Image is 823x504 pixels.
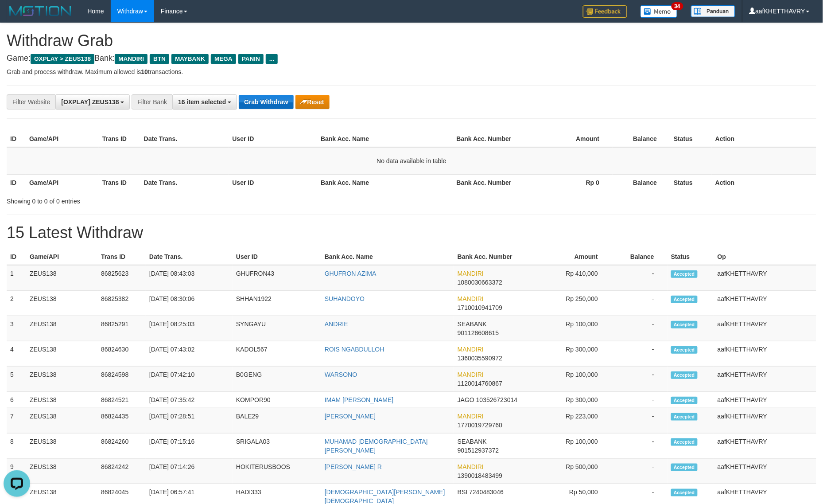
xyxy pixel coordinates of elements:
th: Amount [526,249,611,265]
td: aafKHETTHAVRY [714,265,816,291]
td: - [611,408,668,434]
td: 9 [7,459,26,484]
div: Showing 0 to 0 of 0 entries [7,193,336,206]
h4: Game: Bank: [7,54,816,63]
td: aafKHETTHAVRY [714,341,816,367]
span: MEGA [211,54,236,64]
th: Balance [611,249,668,265]
h1: 15 Latest Withdraw [7,224,816,242]
h1: Withdraw Grab [7,32,816,50]
span: 34 [672,2,683,10]
span: BTN [150,54,169,64]
td: GHUFRON43 [233,265,321,291]
div: Filter Bank [132,94,172,109]
td: [DATE] 08:43:03 [146,265,233,291]
strong: 10 [141,68,148,75]
a: [PERSON_NAME] [325,413,376,420]
td: - [611,434,668,459]
th: Bank Acc. Name [321,249,454,265]
div: Filter Website [7,94,55,109]
td: ZEUS138 [26,459,97,484]
a: WARSONO [325,371,357,378]
span: SEABANK [458,438,487,445]
td: [DATE] 07:42:10 [146,367,233,392]
a: ANDRIE [325,320,348,328]
span: ... [266,54,278,64]
th: User ID [229,131,317,147]
img: Button%20Memo.svg [641,5,678,18]
th: Game/API [26,249,97,265]
td: Rp 100,000 [526,367,611,392]
span: Accepted [671,371,698,379]
span: MANDIRI [458,463,484,470]
td: - [611,316,668,341]
button: Grab Withdraw [239,95,293,109]
th: Bank Acc. Name [317,174,453,191]
th: Status [668,249,714,265]
span: MANDIRI [458,413,484,420]
span: Accepted [671,397,698,404]
a: GHUFRON AZIMA [325,270,377,277]
th: Bank Acc. Name [317,131,453,147]
span: Copy 7240483046 to clipboard [469,488,504,496]
th: Balance [613,131,670,147]
td: 6 [7,392,26,408]
td: [DATE] 07:35:42 [146,392,233,408]
th: ID [7,249,26,265]
th: Bank Acc. Number [453,131,526,147]
a: SUHANDOYO [325,295,365,302]
td: aafKHETTHAVRY [714,316,816,341]
th: Bank Acc. Number [454,249,526,265]
td: 86825623 [97,265,146,291]
span: Copy 1360035590972 to clipboard [458,355,502,362]
td: aafKHETTHAVRY [714,434,816,459]
span: Copy 1080030663372 to clipboard [458,279,502,286]
td: SRIGALA03 [233,434,321,459]
td: Rp 100,000 [526,316,611,341]
td: ZEUS138 [26,408,97,434]
td: Rp 300,000 [526,341,611,367]
td: 86825382 [97,291,146,316]
td: 86824598 [97,367,146,392]
span: Copy 1390018483499 to clipboard [458,472,502,479]
td: ZEUS138 [26,291,97,316]
span: MANDIRI [458,270,484,277]
td: ZEUS138 [26,265,97,291]
td: KOMPOR90 [233,392,321,408]
td: 86825291 [97,316,146,341]
th: Date Trans. [140,174,229,191]
th: ID [7,174,26,191]
p: Grab and process withdraw. Maximum allowed is transactions. [7,67,816,76]
td: aafKHETTHAVRY [714,408,816,434]
th: User ID [229,174,317,191]
button: Open LiveChat chat widget [4,4,30,30]
a: [PERSON_NAME] R [325,463,382,470]
td: ZEUS138 [26,434,97,459]
td: Rp 500,000 [526,459,611,484]
th: Action [712,174,816,191]
td: 4 [7,341,26,367]
th: ID [7,131,26,147]
td: No data available in table [7,147,816,175]
img: MOTION_logo.png [7,4,74,18]
th: Game/API [26,174,99,191]
td: 86824521 [97,392,146,408]
td: BALE29 [233,408,321,434]
td: aafKHETTHAVRY [714,459,816,484]
a: IMAM [PERSON_NAME] [325,396,394,403]
th: Status [670,131,712,147]
td: Rp 300,000 [526,392,611,408]
span: Copy 1710010941709 to clipboard [458,304,502,311]
td: aafKHETTHAVRY [714,367,816,392]
td: B0GENG [233,367,321,392]
span: JAGO [458,396,474,403]
th: Trans ID [97,249,146,265]
span: MANDIRI [115,54,148,64]
span: OXPLAY > ZEUS138 [31,54,94,64]
th: Status [670,174,712,191]
span: Accepted [671,413,698,421]
td: - [611,459,668,484]
img: panduan.png [691,5,735,17]
span: Accepted [671,489,698,496]
td: KADOL567 [233,341,321,367]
